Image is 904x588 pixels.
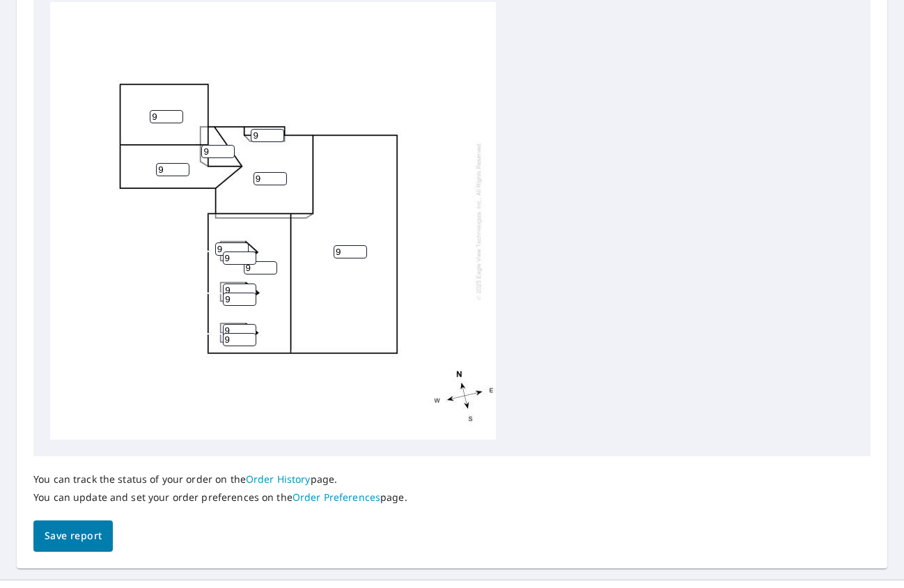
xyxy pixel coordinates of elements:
a: Order Preferences [293,490,380,504]
button: Save report [33,520,113,552]
a: Order History [246,472,311,486]
span: Save report [45,527,102,545]
p: You can update and set your order preferences on the page. [33,491,407,504]
p: You can track the status of your order on the page. [33,473,407,486]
